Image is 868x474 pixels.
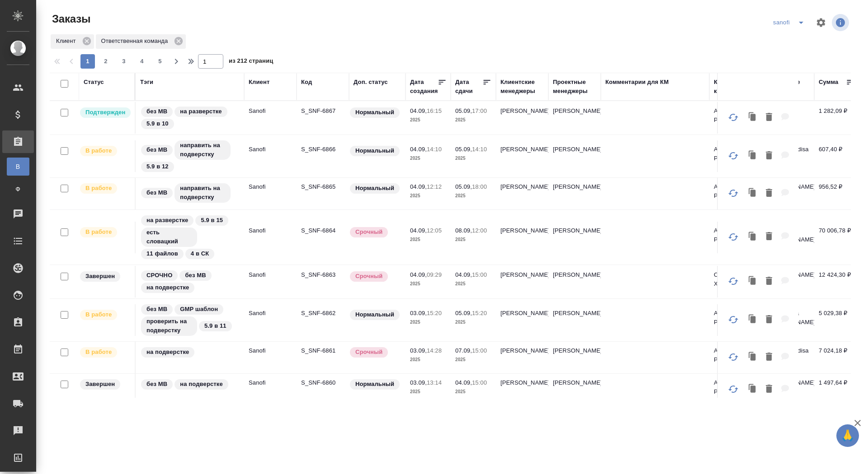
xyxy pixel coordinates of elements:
[349,346,401,358] div: Выставляется автоматически, если на указанный объем услуг необходимо больше времени в стандартном...
[427,107,442,114] p: 16:15
[79,309,130,321] div: Выставляет ПМ после принятия заказа от КМа
[722,270,744,292] button: Обновить
[146,107,167,116] p: без МВ
[548,140,601,172] td: [PERSON_NAME]
[714,182,757,200] p: АО "Санофи Россия"
[79,270,130,283] div: Выставляет КМ при направлении счета или после выполнения всех работ/сдачи заказа клиенту. Окончат...
[410,191,446,200] p: 2025
[349,182,401,195] div: Статус по умолчанию для стандартных заказов
[146,119,169,128] p: 5.9 в 10
[455,227,472,234] p: 08.09,
[410,279,446,288] p: 2025
[349,145,401,157] div: Статус по умолчанию для стандартных заказов
[455,191,491,200] p: 2025
[722,107,744,128] button: Обновить
[146,188,167,197] p: без МВ
[814,102,859,134] td: 1 282,09 ₽
[229,56,273,69] span: из 212 страниц
[85,348,112,357] p: В работе
[249,378,292,387] p: Sanofi
[85,184,112,193] p: В работе
[140,182,240,204] div: без МВ, направить на подверстку
[146,249,178,258] p: 11 файлов
[146,305,167,314] p: без МВ
[548,222,601,253] td: [PERSON_NAME]
[301,78,312,87] div: Код
[427,146,442,153] p: 14:10
[472,183,487,190] p: 18:00
[455,78,482,96] div: Дата сдачи
[180,184,225,202] p: направить на подверстку
[355,146,394,155] p: Нормальный
[180,107,222,116] p: на разверстке
[455,347,472,354] p: 07.09,
[355,108,394,117] p: Нормальный
[249,145,292,154] p: Sanofi
[410,318,446,327] p: 2025
[722,145,744,167] button: Обновить
[455,107,472,114] p: 05.09,
[722,378,744,400] button: Обновить
[146,228,192,246] p: есть словацкий
[455,154,491,163] p: 2025
[79,346,130,358] div: Выставляет ПМ после принятия заказа от КМа
[840,426,855,445] span: 🙏
[814,342,859,373] td: 7 024,18 ₽
[79,226,130,238] div: Выставляет ПМ после принятия заказа от КМа
[301,182,344,191] p: S_SNF-6865
[79,107,130,119] div: Выставляет КМ после уточнения всех необходимых деталей и получения согласия клиента на запуск. С ...
[146,145,167,154] p: без МВ
[836,424,859,447] button: 🙏
[410,116,446,125] p: 2025
[714,309,757,327] p: АО "Санофи Россия"
[135,54,149,69] button: 4
[455,235,491,244] p: 2025
[79,182,130,195] div: Выставляет ПМ после принятия заказа от КМа
[455,387,491,396] p: 2025
[153,57,167,66] span: 5
[50,12,90,26] span: Заказы
[548,342,601,373] td: [PERSON_NAME]
[301,270,344,279] p: S_SNF-6863
[472,310,487,316] p: 15:20
[722,346,744,368] button: Обновить
[548,266,601,297] td: [PERSON_NAME]
[722,226,744,248] button: Обновить
[832,14,851,31] span: Посмотреть информацию
[56,37,79,46] p: Клиент
[744,108,761,127] button: Клонировать
[84,78,104,87] div: Статус
[146,162,169,171] p: 5.9 в 12
[761,184,777,203] button: Удалить
[714,270,757,288] p: ООО "ОПЕЛЛА ХЕЛСКЕА"
[201,216,223,225] p: 5.9 в 15
[153,54,167,69] button: 5
[410,78,438,96] div: Дата создания
[117,57,131,66] span: 3
[7,158,29,176] a: В
[744,147,761,165] button: Клонировать
[355,272,382,281] p: Срочный
[140,139,240,173] div: без МВ, направить на подверстку, 5.9 в 12
[410,355,446,364] p: 2025
[410,387,446,396] p: 2025
[85,108,125,117] p: Подтвержден
[427,347,442,354] p: 14:28
[548,178,601,209] td: [PERSON_NAME]
[548,304,601,336] td: [PERSON_NAME]
[744,184,761,203] button: Клонировать
[410,227,427,234] p: 04.09,
[301,226,344,235] p: S_SNF-6864
[744,380,761,399] button: Клонировать
[117,54,131,69] button: 3
[761,228,777,246] button: Удалить
[85,228,112,237] p: В работе
[810,12,832,33] span: Настроить таблицу
[101,37,171,46] p: Ответственная команда
[79,378,130,390] div: Выставляет КМ при направлении счета или после выполнения всех работ/сдачи заказа клиенту. Окончат...
[761,348,777,367] button: Удалить
[496,374,548,405] td: [PERSON_NAME]
[349,107,401,119] div: Статус по умолчанию для стандартных заказов
[814,178,859,209] td: 956,52 ₽
[722,182,744,204] button: Обновить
